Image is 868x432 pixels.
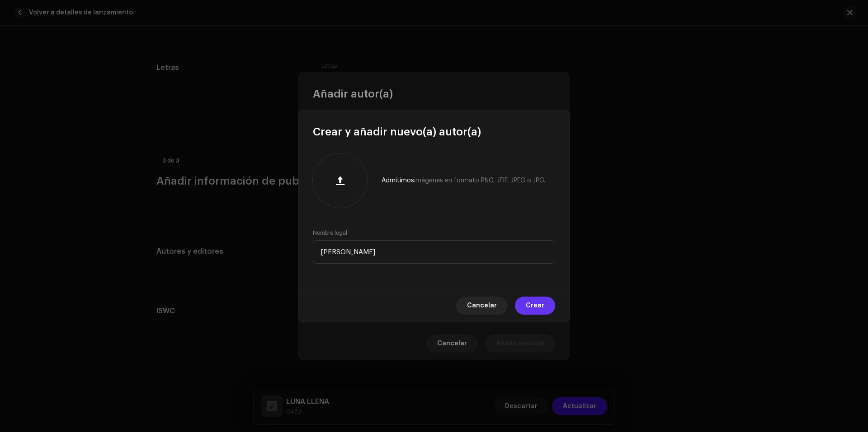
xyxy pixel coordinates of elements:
[467,297,497,315] span: Cancelar
[414,177,545,184] span: imágenes en formato PNG, JFIF, JPEG o JPG.
[526,297,544,315] span: Crear
[515,297,555,315] button: Crear
[313,240,555,264] input: Ingrese un nombre legal
[313,125,481,139] span: Crear y añadir nuevo(a) autor(a)
[313,229,347,237] label: Nombre legal
[456,297,508,315] button: Cancelar
[382,177,545,184] div: Admitimos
